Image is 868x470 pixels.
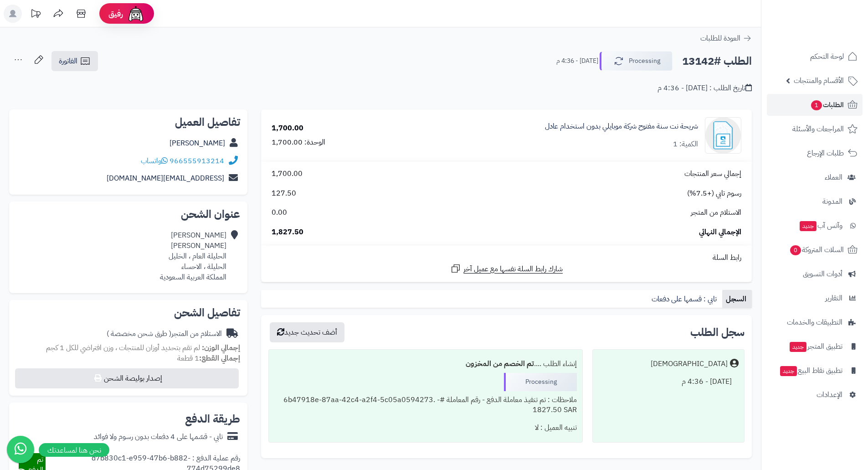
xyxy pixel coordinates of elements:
a: واتساب [141,155,168,166]
div: إنشاء الطلب .... [274,355,576,373]
span: جديد [800,221,817,231]
a: تحديثات المنصة [24,5,47,25]
a: تابي : قسمها على دفعات [648,290,722,308]
h2: طريقة الدفع [185,413,240,424]
a: تطبيق المتجرجديد [767,336,863,357]
a: التقارير [767,287,863,309]
div: تنبيه العميل : لا [274,419,576,437]
span: 127.50 [272,188,296,199]
span: جديد [780,366,797,376]
a: [EMAIL_ADDRESS][DOMAIN_NAME] [107,173,224,184]
img: 1724162032-Generic-SIM-450x450-90x90.png [705,117,741,154]
a: الإعدادات [767,384,863,406]
a: الطلبات1 [767,94,863,116]
a: العودة للطلبات [700,33,752,44]
a: وآتس آبجديد [767,215,863,237]
span: وآتس آب [799,219,842,232]
span: ( طرق شحن مخصصة ) [107,328,171,339]
a: تطبيق نقاط البيعجديد [767,360,863,382]
span: الإعدادات [817,388,842,401]
small: 1 قطعة [177,353,240,364]
span: الطلبات [810,98,844,111]
div: 1,700.00 [272,123,303,134]
span: أدوات التسويق [803,268,842,280]
a: شريحة نت سنة مفتوح شركة موبايلي بدون استخدام عادل [545,121,698,132]
span: 1,827.50 [272,227,303,238]
div: الاستلام من المتجر [107,329,222,339]
h2: تفاصيل الشحن [16,307,240,318]
div: الوحدة: 1,700.00 [272,137,325,148]
span: شارك رابط السلة نفسها مع عميل آخر [463,264,563,274]
span: التقارير [825,292,842,305]
div: [DATE] - 4:36 م [598,373,739,391]
span: طلبات الإرجاع [807,147,844,160]
span: 1 [811,100,822,110]
a: طلبات الإرجاع [767,142,863,164]
a: أدوات التسويق [767,263,863,285]
span: 0 [790,245,801,255]
div: [DEMOGRAPHIC_DATA] [651,359,728,369]
span: تطبيق المتجر [789,340,842,353]
span: التطبيقات والخدمات [787,316,842,329]
div: [PERSON_NAME] [PERSON_NAME] الحليلة العام ، الخليل الحليلة ، الاحساء المملكة العربية السعودية [160,230,226,282]
a: لوحة التحكم [767,46,863,67]
a: الفاتورة [51,51,98,71]
span: السلات المتروكة [789,243,844,256]
span: تطبيق نقاط البيع [779,364,842,377]
div: تاريخ الطلب : [DATE] - 4:36 م [657,83,752,93]
strong: إجمالي الوزن: [202,342,240,353]
span: الإجمالي النهائي [699,227,741,238]
div: رابط السلة [265,253,748,263]
b: تم الخصم من المخزون [466,358,534,369]
span: العودة للطلبات [700,33,740,44]
button: إصدار بوليصة الشحن [15,368,239,388]
img: ai-face.png [127,5,145,23]
a: السلات المتروكة0 [767,239,863,261]
span: جديد [790,342,806,352]
h2: الطلب #13142 [682,52,752,71]
span: المدونة [822,195,842,208]
h2: تفاصيل العميل [16,117,240,128]
button: Processing [600,52,673,71]
a: المراجعات والأسئلة [767,118,863,140]
a: العملاء [767,166,863,188]
span: رسوم تابي (+7.5%) [687,188,741,199]
span: الأقسام والمنتجات [794,74,844,87]
a: 966555913214 [169,155,224,166]
a: التطبيقات والخدمات [767,311,863,333]
div: الكمية: 1 [673,139,698,150]
div: Processing [504,373,577,391]
small: [DATE] - 4:36 م [556,57,598,66]
a: المدونة [767,191,863,212]
span: المراجعات والأسئلة [792,123,844,135]
span: لم تقم بتحديد أوزان للمنتجات ، وزن افتراضي للكل 1 كجم [46,342,200,353]
span: العملاء [825,171,842,184]
span: إجمالي سعر المنتجات [684,169,741,179]
a: [PERSON_NAME] [169,138,225,149]
div: ملاحظات : تم تنفيذ معاملة الدفع - رقم المعاملة #6b47918e-87aa-42c4-a2f4-5c05a0594273. - 1827.50 SAR [274,391,576,419]
h2: عنوان الشحن [16,209,240,220]
span: 1,700.00 [272,169,303,179]
a: شارك رابط السلة نفسها مع عميل آخر [450,263,563,274]
a: السجل [722,290,752,308]
span: 0.00 [272,207,287,218]
span: الاستلام من المتجر [691,207,741,218]
span: الفاتورة [59,56,77,67]
h3: سجل الطلب [690,327,745,338]
div: تابي - قسّمها على 4 دفعات بدون رسوم ولا فوائد [94,432,223,442]
span: رفيق [108,8,123,19]
strong: إجمالي القطع: [199,353,240,364]
span: لوحة التحكم [810,50,844,63]
button: أضف تحديث جديد [270,322,344,342]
